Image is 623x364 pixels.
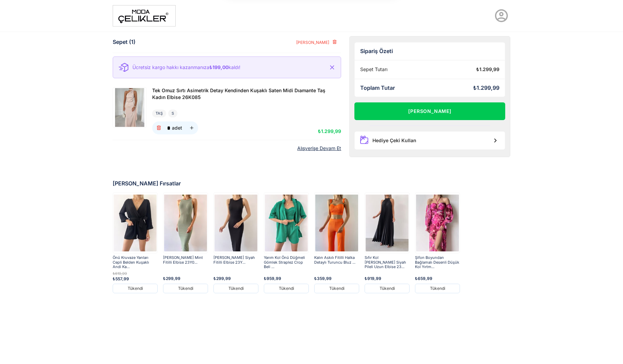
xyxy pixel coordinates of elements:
a: [PERSON_NAME] Mint Fitilli Elbise 23Y0... [163,255,208,269]
span: Tek Omuz Sırtı Asimetrik Detay Kendinden Kuşaklı Saten Midi Dıamante Taş Kadın Elbise 26K085 [152,87,325,100]
a: Tek Omuz Sırtı Asimetrik Detay Kendinden Kuşaklı Saten Midi Dıamante Taş Kadın Elbise 26K085 [152,87,338,101]
a: [PERSON_NAME] Siyah Fitilli Elbise 23Y... [213,255,258,269]
button: Daha sonra [289,35,337,52]
div: Toplam Tutar [360,85,395,91]
div: ₺959,99 [264,276,309,281]
a: Önü Kruvaze Yanları Cepli Belden Kuşaklı Andi Ka... [113,255,158,269]
div: Tükendi [213,284,258,293]
img: andi-sort-tulum-23y000499-4-4208.jpg [114,193,157,252]
div: ₺919,99 [365,276,410,281]
div: [PERSON_NAME] Fırsatlar [113,180,510,187]
button: Evet, lütfen [341,35,388,52]
img: yanni-elbise-23y000498--c3915.jpg [214,193,257,252]
img: pietro-uclu-takim-23y000505-e1b0a8.jpg [265,193,308,252]
div: ₺557,99 [113,277,158,281]
a: Sıfır Kol [PERSON_NAME] Siyah Pileli Uzun Elbise 23... [365,255,410,269]
div: ₺1.299,99 [476,67,499,72]
div: Tükendi [163,284,208,293]
div: S [168,110,177,117]
img: kalin-askili-fitilli-halka-detayli-tur-59-4ef.jpg [315,193,358,252]
div: ₺659,99 [415,276,460,281]
div: ₺1.299,99 [473,85,499,91]
div: ₺299,99 [163,276,208,281]
div: ₺299,99 [213,276,258,281]
div: Kampanya ve gelişmelerde seni bilgilendirmek istiyoruz? 😊 [262,8,388,24]
div: Sepet Tutarı [360,67,387,72]
div: TAŞ [152,110,166,117]
div: Hediye Çeki Kullan [372,138,416,144]
a: Şifon Boyundan Bağlamalı Desenli Düşük Kol Yırtm... [415,255,460,269]
p: Ücretsiz kargo hakkı kazanmanıza kaldı! [132,65,240,70]
div: adet [172,126,182,130]
div: ₺359,99 [314,276,359,281]
div: Tükendi [314,284,359,293]
a: Kalın Askılı Fitilli Halka Detaylı Turuncu Bluz ... [314,255,359,269]
img: lana-pileli-uzun-elbise-23y000477-645bdd.jpg [366,193,409,252]
span: ₺1.299,99 [318,128,341,134]
img: yanni-elbise-23y000498-5b5b-0.jpg [164,193,207,252]
div: Tükendi [264,284,309,293]
div: Tükendi [365,284,410,293]
img: sister-elbise-22y000395-4ca5-9.jpg [416,193,459,252]
img: Tek Omuz Sırtı Asimetrik Detay Kendinden Kuşaklı Saten Midi Dıamante Taş Kadın Elbise 26K085 [114,88,146,127]
button: [PERSON_NAME] [354,102,505,120]
div: ₺619,99 [113,271,158,276]
div: Tükendi [113,284,158,293]
a: Alışverişe Devam Et [297,146,341,151]
div: Tükendi [415,284,460,293]
img: notification icon [241,9,256,24]
a: Yarım Kol Önü Düğmeli Gömlek Straplez Crop Beli ... [264,255,309,269]
input: adet [165,121,172,134]
b: ₺199,00 [209,64,228,70]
